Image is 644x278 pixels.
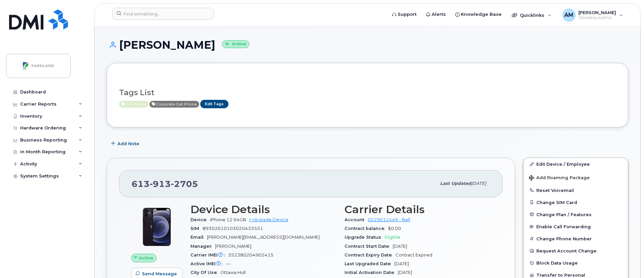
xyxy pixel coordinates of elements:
[210,217,246,222] span: iPhone 12 64GB
[228,252,274,257] span: 352380204902415
[388,226,401,231] span: $0.00
[249,217,288,222] a: + Upgrade Device
[190,217,210,222] span: Device
[524,158,628,170] a: Edit Device / Employee
[190,226,203,231] span: SIM
[440,181,471,186] span: Last updated
[345,270,398,275] span: Initial Activation Date
[107,137,145,150] button: Add Note
[471,181,486,186] span: [DATE]
[190,252,228,257] span: Carrier IMEI
[345,226,388,231] span: Contract balance
[536,212,592,217] span: Change Plan / Features
[536,224,591,229] span: Enable Call Forwarding
[149,101,199,108] span: Active
[150,179,171,189] span: 913
[207,235,320,240] span: [PERSON_NAME][EMAIL_ADDRESS][DOMAIN_NAME]
[107,39,628,51] h1: [PERSON_NAME]
[529,175,590,182] span: Add Roaming Package
[524,233,628,245] button: Change Phone Number
[385,235,400,240] span: Eligible
[524,221,628,233] button: Enable Call Forwarding
[190,261,226,266] span: Active IMEI
[203,226,263,231] span: 89302610103020433551
[222,40,249,48] small: Active
[190,203,336,215] h3: Device Details
[368,217,410,222] a: 0529012449 - Bell
[394,261,409,266] span: [DATE]
[345,235,385,240] span: Upgrade Status
[142,271,177,277] span: Send Message
[524,257,628,269] button: Block Data Usage
[524,170,628,184] button: Add Roaming Package
[215,244,251,249] span: [PERSON_NAME]
[524,184,628,196] button: Reset Voicemail
[190,244,215,249] span: Manager
[393,244,407,249] span: [DATE]
[226,261,230,266] span: —
[345,252,395,257] span: Contract Expiry Date
[200,100,228,108] a: Edit Tags
[139,255,153,261] span: Active
[345,217,368,222] span: Account
[137,207,177,247] img: iPhone_12.jpg
[220,270,246,275] span: Ottawa Hull
[524,245,628,257] button: Request Account Change
[345,261,394,266] span: Last Upgraded Date
[119,88,616,97] h3: Tags List
[345,203,491,215] h3: Carrier Details
[119,101,148,108] span: Active
[171,179,198,189] span: 2705
[524,196,628,208] button: Change SIM Card
[345,244,393,249] span: Contract Start Date
[132,179,198,189] span: 613
[395,252,432,257] span: Contract Expired
[117,141,139,147] span: Add Note
[524,208,628,221] button: Change Plan / Features
[190,235,207,240] span: Email
[398,270,412,275] span: [DATE]
[190,270,220,275] span: City Of Use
